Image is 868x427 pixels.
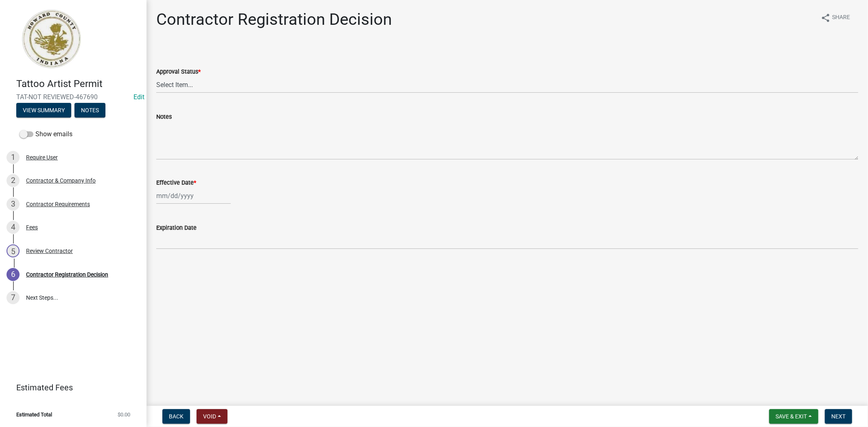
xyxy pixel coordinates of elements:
[16,103,71,118] button: View Summary
[16,9,86,70] img: Howard County, Indiana
[26,272,108,277] div: Contractor Registration Decision
[814,10,857,26] button: shareShare
[7,244,20,257] div: 5
[16,107,71,114] wm-modal-confirm: Summary
[74,107,105,114] wm-modal-confirm: Notes
[776,413,807,420] span: Save & Exit
[118,412,130,417] span: $0.00
[156,69,201,75] label: Approval Status
[16,412,52,417] span: Estimated Total
[26,224,38,230] div: Fees
[20,129,72,139] label: Show emails
[156,187,231,204] input: mm/dd/yyyy
[7,268,20,281] div: 6
[156,10,392,29] h1: Contractor Registration Decision
[156,114,172,120] label: Notes
[16,78,140,90] h4: Tattoo Artist Permit
[825,409,852,424] button: Next
[133,93,144,101] a: Edit
[74,103,105,118] button: Notes
[169,413,184,420] span: Back
[821,13,831,23] i: share
[7,198,20,211] div: 3
[7,151,20,164] div: 1
[16,93,130,101] span: TAT-NOT REVIEWED-467690
[162,409,190,424] button: Back
[769,409,818,424] button: Save & Exit
[203,413,216,420] span: Void
[7,291,20,304] div: 7
[831,413,846,420] span: Next
[156,180,196,186] label: Effective Date
[133,93,144,101] wm-modal-confirm: Edit Application Number
[832,13,850,23] span: Share
[156,225,197,231] label: Expiration Date
[26,178,96,183] div: Contractor & Company Info
[26,248,73,254] div: Review Contractor
[26,201,90,207] div: Contractor Requirements
[197,409,227,424] button: Void
[26,155,58,160] div: Require User
[7,221,20,234] div: 4
[7,174,20,187] div: 2
[7,379,133,396] a: Estimated Fees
